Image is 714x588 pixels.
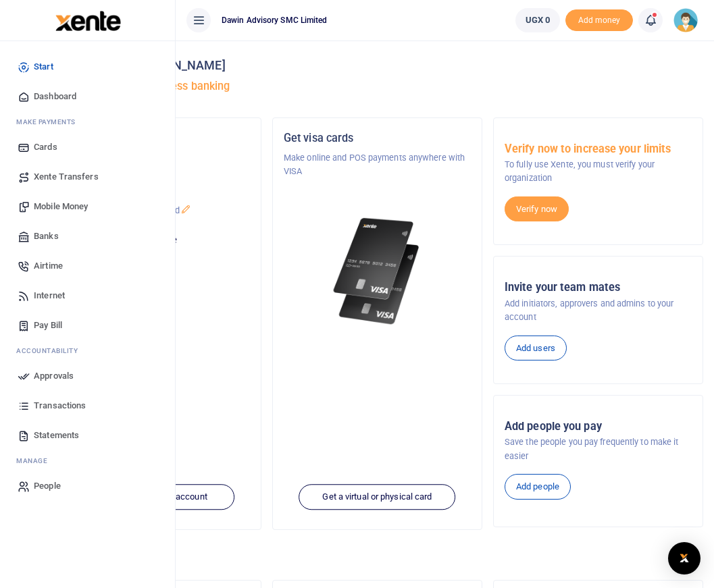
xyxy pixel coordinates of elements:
[505,196,569,222] a: Verify now
[505,297,692,325] p: Add initiators, approvers and admins to your account
[23,457,48,464] span: anage
[34,399,86,412] span: Transactions
[565,9,633,32] li: Toup your wallet
[51,547,703,562] h4: Make a transaction
[34,289,65,302] span: Internet
[565,9,633,32] span: Add money
[11,391,164,421] a: Transactions
[673,8,698,32] img: profile-user
[34,60,53,74] span: Start
[34,319,62,332] span: Pay Bill
[11,132,164,162] a: Cards
[11,251,164,281] a: Airtime
[34,479,61,493] span: People
[510,8,566,32] li: Wallet ballance
[284,132,471,145] h5: Get visa cards
[34,230,59,243] span: Banks
[299,485,456,510] a: Get a virtual or physical card
[34,429,79,442] span: Statements
[51,58,703,73] h4: Hello Onzimai [PERSON_NAME]
[54,15,121,25] a: logo-small logo-large logo-large
[673,8,703,32] a: profile-user
[284,151,471,179] p: Make online and POS payments anywhere with VISA
[505,142,692,156] h5: Verify now to increase your limits
[11,340,164,361] li: Ac
[51,80,703,93] h5: Welcome to better business banking
[11,311,164,340] a: Pay Bill
[11,162,164,192] a: Xente Transfers
[505,435,692,463] p: Save the people you pay frequently to make it easier
[505,158,692,186] p: To fully use Xente, you must verify your organization
[505,281,692,294] h5: Invite your team mates
[55,11,121,31] img: logo-large
[330,211,424,331] img: xente-_physical_cards.png
[11,82,164,111] a: Dashboard
[505,474,571,500] a: Add people
[34,259,63,273] span: Airtime
[34,140,57,154] span: Cards
[11,221,164,251] a: Banks
[34,90,76,103] span: Dashboard
[26,347,78,354] span: countability
[505,336,567,361] a: Add users
[668,542,700,574] div: Open Intercom Messenger
[34,200,88,213] span: Mobile Money
[11,52,164,82] a: Start
[11,361,164,391] a: Approvals
[34,170,99,184] span: Xente Transfers
[515,8,561,32] a: UGX 0
[78,485,235,510] a: Add funds to your account
[34,369,74,383] span: Approvals
[11,192,164,221] a: Mobile Money
[11,471,164,501] a: People
[11,281,164,311] a: Internet
[11,421,164,450] a: Statements
[11,450,164,471] li: M
[216,14,333,26] span: Dawin Advisory SMC Limited
[23,118,76,126] span: ake Payments
[526,14,551,27] span: UGX 0
[505,420,692,433] h5: Add people you pay
[565,14,633,24] a: Add money
[11,111,164,132] li: M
